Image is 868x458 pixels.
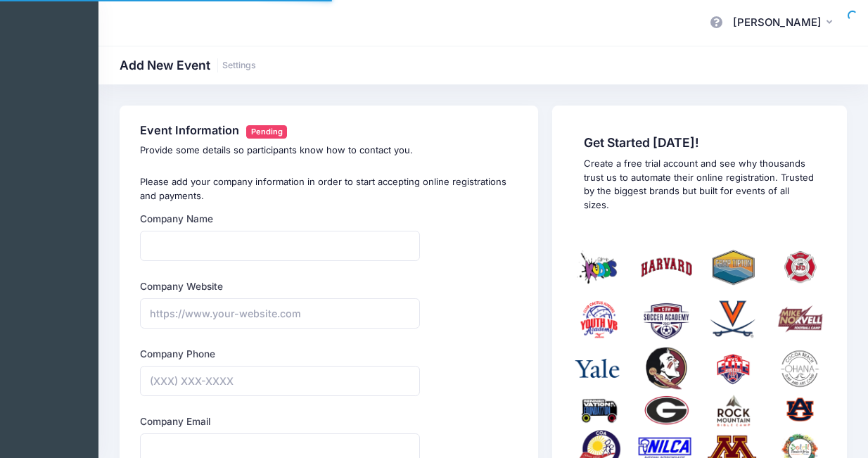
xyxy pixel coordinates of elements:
[140,366,420,396] input: (XXX) XXX-XXXX
[584,157,815,212] p: Create a free trial account and see why thousands trust us to automate their online registration....
[140,144,518,158] p: Provide some details so participants know how to contact you.
[140,414,210,428] label: Company Email
[584,135,815,150] span: Get Started [DATE]!
[140,175,518,203] p: Please add your company information in order to start accepting online registrations and payments.
[733,15,822,30] span: [PERSON_NAME]
[246,125,287,139] span: Pending
[140,298,420,329] input: https://www.your-website.com
[140,212,213,226] label: Company Name
[120,58,256,72] h1: Add New Event
[222,61,256,71] a: Settings
[140,279,223,293] label: Company Website
[724,7,847,39] button: [PERSON_NAME]
[140,347,215,361] label: Company Phone
[140,124,518,139] h4: Event Information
